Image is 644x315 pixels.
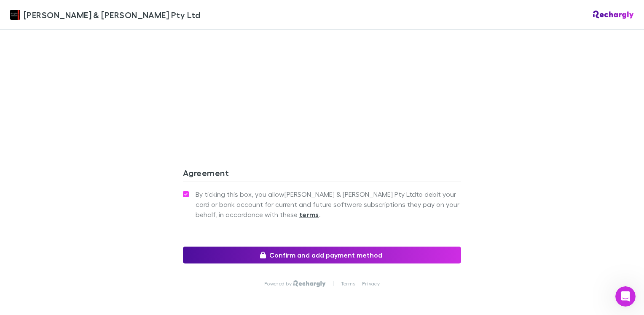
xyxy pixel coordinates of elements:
[615,286,636,307] iframe: Intercom live chat
[183,168,461,181] h3: Agreement
[299,210,319,219] strong: terms
[341,280,355,287] a: Terms
[183,247,461,263] button: Confirm and add payment method
[593,11,634,19] img: Rechargly Logo
[264,280,293,287] p: Powered by
[362,280,380,287] a: Privacy
[10,10,20,20] img: Douglas & Harrison Pty Ltd's Logo
[293,280,326,287] img: Rechargly Logo
[24,8,200,21] span: [PERSON_NAME] & [PERSON_NAME] Pty Ltd
[333,280,334,287] p: |
[196,189,461,220] span: By ticking this box, you allow [PERSON_NAME] & [PERSON_NAME] Pty Ltd to debit your card or bank a...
